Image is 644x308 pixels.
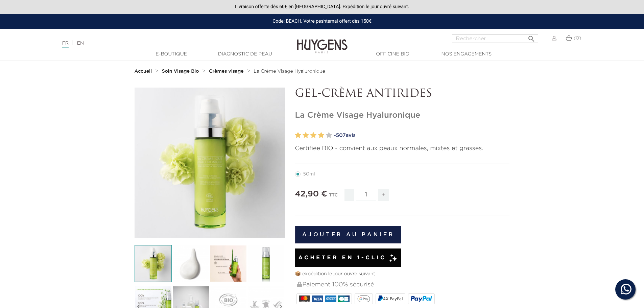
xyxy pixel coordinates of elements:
a: Diagnostic de peau [211,51,279,58]
h1: La Crème Visage Hyaluronique [295,111,510,120]
img: CB_NATIONALE [338,295,349,302]
div: | [59,39,263,47]
label: 5 [326,131,332,140]
img: google_pay [357,295,370,302]
a: Accueil [135,69,153,74]
span: 42,90 € [295,190,327,198]
a: -507avis [334,131,510,141]
span: - [344,189,354,201]
input: Rechercher [452,34,538,43]
button: Ajouter au panier [295,226,402,243]
i:  [527,33,535,41]
img: La Crème Visage Hyaluronique [135,245,172,282]
div: Paiement 100% sécurisé [296,278,510,292]
a: Crèmes visage [209,69,245,74]
img: VISA [312,295,323,302]
img: Huygens [297,28,348,54]
img: MASTERCARD [299,295,310,302]
p: GEL-CRÈME ANTIRIDES [295,88,510,100]
p: 📦 expédition le jour ouvré suivant [295,270,510,278]
input: Quantité [356,189,376,201]
div: TTC [329,188,338,206]
label: 1 [295,131,301,140]
strong: Accueil [135,69,152,74]
a: E-Boutique [138,51,205,58]
strong: Crèmes visage [209,69,244,74]
label: 3 [310,131,316,140]
a: Nos engagements [433,51,500,58]
a: La Crème Visage Hyaluronique [254,69,325,74]
a: FR [62,41,69,48]
span: + [378,189,389,201]
a: EN [77,41,84,46]
label: 4 [318,131,324,140]
button:  [525,32,538,41]
img: Paiement 100% sécurisé [297,282,302,287]
img: AMEX [325,295,336,302]
label: 50ml [295,171,323,177]
p: Certifiée BIO - convient aux peaux normales, mixtes et grasses. [295,144,510,153]
strong: Soin Visage Bio [162,69,199,74]
a: Officine Bio [359,51,427,58]
span: 507 [336,133,346,138]
span: 4X PayPal [383,297,403,301]
label: 2 [303,131,309,140]
a: Soin Visage Bio [162,69,201,74]
span: (0) [574,36,581,41]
